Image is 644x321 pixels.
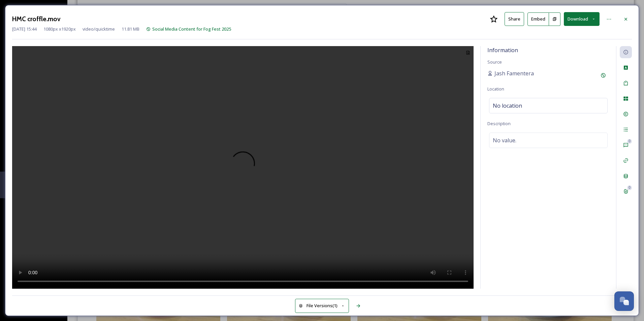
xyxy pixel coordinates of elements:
[614,291,634,311] button: Open Chat
[152,26,231,32] span: Social Media Content for Fog Fest 2025
[487,46,518,54] span: Information
[494,69,534,77] span: Jash Famentera
[122,26,139,32] span: 11.81 MB
[487,86,504,92] span: Location
[295,299,349,313] button: File Versions(1)
[493,102,522,110] span: No location
[43,26,76,32] span: 1080 px x 1920 px
[12,26,37,32] span: [DATE] 15:44
[493,136,516,144] span: No value.
[627,139,632,144] div: 0
[527,12,549,26] button: Embed
[487,120,511,127] span: Description
[627,185,632,190] div: 0
[487,59,502,65] span: Source
[505,12,524,26] button: Share
[83,26,115,32] span: video/quicktime
[12,14,61,24] h3: HMC croffle.mov
[564,12,600,26] button: Download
